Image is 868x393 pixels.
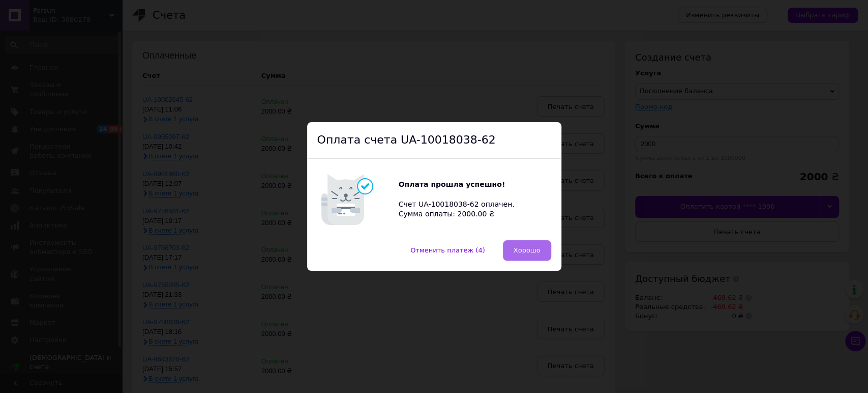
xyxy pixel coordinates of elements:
span: Хорошо [514,246,541,254]
img: Котик говорит: Оплата прошла успешно! [317,169,399,230]
div: Счет UA-10018038-62 оплачен. Сумма оплаты: 2000.00 ₴ [399,180,521,219]
span: Отменить платеж (4) [410,246,485,254]
div: Оплата счета UA-10018038-62 [307,122,561,159]
b: Оплата прошла успешно! [399,180,505,188]
button: Хорошо [503,240,551,261]
button: Отменить платеж (4) [400,240,496,261]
